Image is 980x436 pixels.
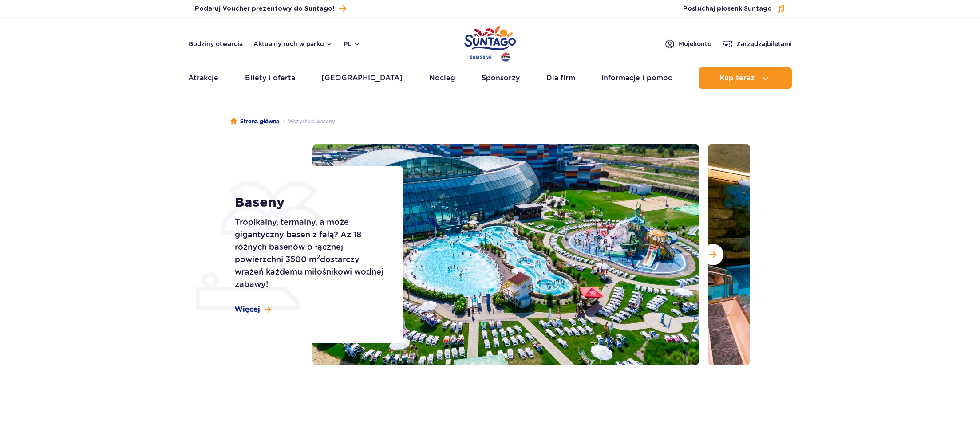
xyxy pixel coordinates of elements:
[683,4,785,13] button: Posłuchaj piosenkiSuntago
[235,195,383,211] h1: Baseny
[736,39,792,48] span: Zarządzaj biletami
[235,216,383,291] p: Tropikalny, termalny, a może gigantyczny basen z falą? Aż 18 różnych basenów o łącznej powierzchn...
[679,39,711,48] span: Moje konto
[195,3,346,15] a: Podaruj Voucher prezentowy do Suntago!
[546,67,575,89] a: Dla firm
[245,67,295,89] a: Bilety i oferta
[235,305,271,314] a: Więcej
[321,67,403,89] a: [GEOGRAPHIC_DATA]
[601,67,672,89] a: Informacje i pomoc
[188,39,243,48] a: Godziny otwarcia
[312,144,699,365] img: Zewnętrzna część Suntago z basenami i zjeżdżalniami, otoczona leżakami i zielenią
[279,117,335,126] li: Wszystkie baseny
[664,39,711,49] a: Mojekonto
[230,117,279,126] a: Strona główna
[722,39,792,49] a: Zarządzajbiletami
[344,39,360,48] button: pl
[699,67,792,89] button: Kup teraz
[719,74,755,82] span: Kup teraz
[188,67,218,89] a: Atrakcje
[464,22,516,63] a: Park of Poland
[744,6,772,12] span: Suntago
[482,67,520,89] a: Sponsorzy
[702,244,723,265] button: Następny slajd
[316,253,320,260] sup: 2
[253,40,333,47] button: Aktualny ruch w parku
[195,4,334,13] span: Podaruj Voucher prezentowy do Suntago!
[683,4,772,13] span: Posłuchaj piosenki
[429,67,455,89] a: Nocleg
[235,305,260,314] span: Więcej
